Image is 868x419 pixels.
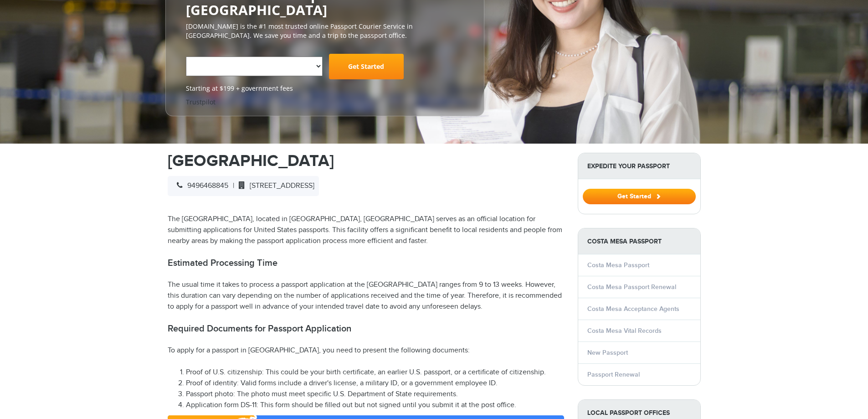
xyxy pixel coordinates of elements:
[168,345,564,356] p: To apply for a passport in [GEOGRAPHIC_DATA], you need to present the following documents:
[186,22,464,40] p: [DOMAIN_NAME] is the #1 most trusted online Passport Courier Service in [GEOGRAPHIC_DATA]. We sav...
[168,176,319,196] div: |
[234,181,314,190] span: [STREET_ADDRESS]
[587,305,679,313] a: Costa Mesa Acceptance Agents
[168,279,564,312] p: The usual time it takes to process a passport application at the [GEOGRAPHIC_DATA] ranges from 9 ...
[578,228,700,254] strong: Costa Mesa Passport
[172,181,228,190] span: 9496468845
[583,192,696,200] a: Get Started
[186,400,564,411] li: Application form DS-11: This form should be filled out but not signed until you submit it at the ...
[587,349,628,357] a: New Passport
[168,214,564,247] p: The [GEOGRAPHIC_DATA], located in [GEOGRAPHIC_DATA], [GEOGRAPHIC_DATA] serves as an official loca...
[186,378,564,389] li: Proof of identity: Valid forms include a driver's license, a military ID, or a government employe...
[168,153,564,169] h1: [GEOGRAPHIC_DATA]
[186,367,564,378] li: Proof of U.S. citizenship: This could be your birth certificate, an earlier U.S. passport, or a c...
[168,258,564,269] h2: Estimated Processing Time
[168,323,564,334] h2: Required Documents for Passport Application
[186,84,464,93] span: Starting at $199 + government fees
[578,153,700,179] strong: Expedite Your Passport
[186,389,564,400] li: Passport photo: The photo must meet specific U.S. Department of State requirements.
[587,283,676,291] a: Costa Mesa Passport Renewal
[329,54,404,79] a: Get Started
[587,371,640,378] a: Passport Renewal
[587,261,649,269] a: Costa Mesa Passport
[186,98,216,106] a: Trustpilot
[587,327,662,335] a: Costa Mesa Vital Records
[583,189,696,204] button: Get Started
